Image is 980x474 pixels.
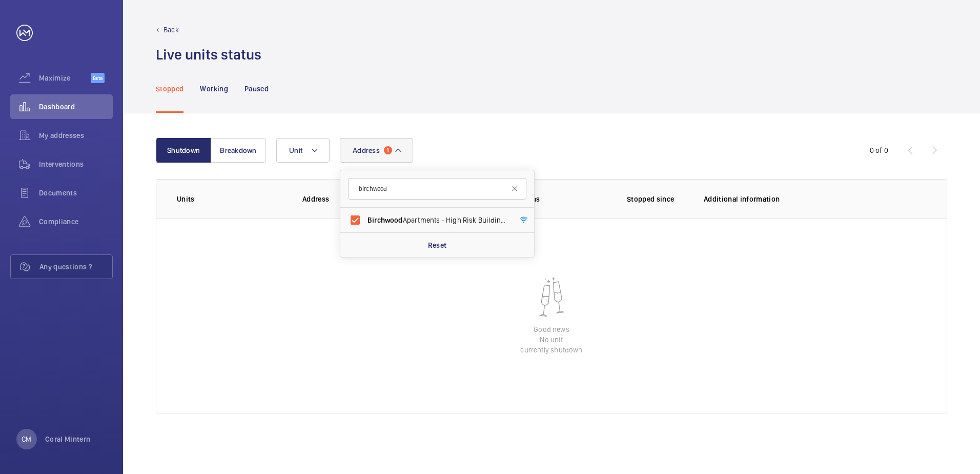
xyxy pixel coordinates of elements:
[45,434,91,444] p: Coral Mintern
[353,146,380,154] span: Address
[164,25,179,35] p: Back
[39,130,113,141] span: My addresses
[39,102,113,112] span: Dashboard
[302,194,448,204] p: Address
[704,194,926,204] p: Additional information
[156,84,183,94] p: Stopped
[627,194,687,204] p: Stopped since
[348,178,526,200] input: Search by address
[211,138,266,163] button: Breakdown
[367,216,403,224] span: Birchwood
[39,188,113,198] span: Documents
[289,146,302,154] span: Unit
[244,84,269,94] p: Paused
[39,216,113,227] span: Compliance
[870,145,888,155] div: 0 of 0
[367,215,508,225] span: Apartments - High Risk Building - Apartments[GEOGRAPHIC_DATA]
[39,262,112,272] span: Any questions ?
[177,194,286,204] p: Units
[156,45,261,64] h1: Live units status
[276,138,330,163] button: Unit
[520,324,582,355] p: Good news No unit currently shutdown
[340,138,413,163] button: Address1
[156,138,211,163] button: Shutdown
[39,159,113,169] span: Interventions
[22,434,31,444] p: CM
[384,146,392,154] span: 1
[91,73,105,83] span: Beta
[200,84,228,94] p: Working
[428,240,447,250] p: Reset
[39,73,91,83] span: Maximize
